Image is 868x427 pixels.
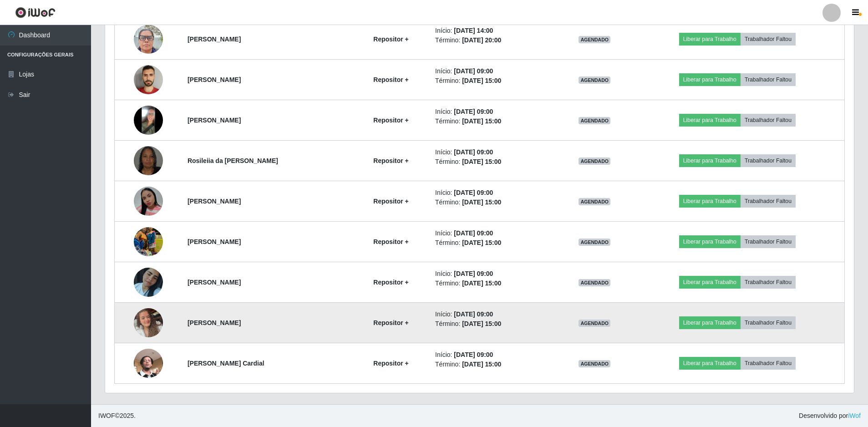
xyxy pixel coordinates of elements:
[134,65,163,94] img: 1744568230995.jpeg
[188,76,241,83] strong: [PERSON_NAME]
[454,351,493,358] time: [DATE] 09:00
[435,310,553,319] li: Início:
[462,361,501,368] time: [DATE] 15:00
[462,280,501,287] time: [DATE] 15:00
[435,350,553,360] li: Início:
[134,297,163,349] img: 1754663023387.jpeg
[435,279,553,288] li: Término:
[15,7,56,18] img: CoreUI Logo
[579,36,610,43] span: AGENDADO
[134,106,163,135] img: 1748484954184.jpeg
[579,320,610,327] span: AGENDADO
[98,411,136,421] span: © 2025 .
[741,73,796,86] button: Trabalhador Faltou
[741,276,796,289] button: Trabalhador Faltou
[679,357,741,370] button: Liberar para Trabalho
[134,187,163,216] img: 1756127287806.jpeg
[188,157,278,164] strong: Rosileiia da [PERSON_NAME]
[679,316,741,329] button: Liberar para Trabalho
[454,229,493,237] time: [DATE] 09:00
[373,117,408,124] strong: Repositor +
[435,76,553,86] li: Término:
[188,279,241,286] strong: [PERSON_NAME]
[679,195,741,208] button: Liberar para Trabalho
[741,316,796,329] button: Trabalhador Faltou
[188,198,241,205] strong: [PERSON_NAME]
[741,154,796,167] button: Trabalhador Faltou
[462,117,501,125] time: [DATE] 15:00
[373,360,408,367] strong: Repositor +
[435,188,553,198] li: Início:
[98,412,115,419] span: IWOF
[134,337,163,389] img: 1756072414532.jpeg
[134,20,163,58] img: 1756383410841.jpeg
[134,256,163,308] img: 1753965391746.jpeg
[435,269,553,279] li: Início:
[373,76,408,83] strong: Repositor +
[435,229,553,238] li: Início:
[373,279,408,286] strong: Repositor +
[799,411,861,421] span: Desenvolvido por
[462,77,501,84] time: [DATE] 15:00
[435,107,553,117] li: Início:
[579,76,610,84] span: AGENDADO
[454,108,493,115] time: [DATE] 09:00
[741,357,796,370] button: Trabalhador Faltou
[741,114,796,127] button: Trabalhador Faltou
[679,235,741,248] button: Liberar para Trabalho
[373,157,408,164] strong: Repositor +
[373,36,408,43] strong: Repositor +
[741,33,796,46] button: Trabalhador Faltou
[741,195,796,208] button: Trabalhador Faltou
[462,36,501,44] time: [DATE] 20:00
[188,238,241,245] strong: [PERSON_NAME]
[435,198,553,207] li: Término:
[462,198,501,206] time: [DATE] 15:00
[579,239,610,246] span: AGENDADO
[462,320,501,327] time: [DATE] 15:00
[462,239,501,246] time: [DATE] 15:00
[579,360,610,367] span: AGENDADO
[435,319,553,329] li: Término:
[435,117,553,126] li: Término:
[435,66,553,76] li: Início:
[679,33,741,46] button: Liberar para Trabalho
[435,36,553,45] li: Término:
[134,135,163,187] img: 1751337500170.jpeg
[134,216,163,268] img: 1751228336854.jpeg
[188,36,241,43] strong: [PERSON_NAME]
[679,114,741,127] button: Liberar para Trabalho
[462,158,501,165] time: [DATE] 15:00
[435,360,553,369] li: Término:
[373,198,408,205] strong: Repositor +
[579,279,610,286] span: AGENDADO
[454,148,493,156] time: [DATE] 09:00
[188,319,241,326] strong: [PERSON_NAME]
[435,147,553,157] li: Início:
[454,27,493,34] time: [DATE] 14:00
[454,270,493,277] time: [DATE] 09:00
[454,310,493,318] time: [DATE] 09:00
[579,158,610,165] span: AGENDADO
[741,235,796,248] button: Trabalhador Faltou
[435,26,553,36] li: Início:
[435,238,553,248] li: Término:
[679,154,741,167] button: Liberar para Trabalho
[579,198,610,205] span: AGENDADO
[848,412,861,419] a: iWof
[188,117,241,124] strong: [PERSON_NAME]
[679,73,741,86] button: Liberar para Trabalho
[188,360,264,367] strong: [PERSON_NAME] Cardial
[579,117,610,124] span: AGENDADO
[435,157,553,167] li: Término:
[373,238,408,245] strong: Repositor +
[454,189,493,196] time: [DATE] 09:00
[679,276,741,289] button: Liberar para Trabalho
[373,319,408,326] strong: Repositor +
[454,67,493,75] time: [DATE] 09:00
